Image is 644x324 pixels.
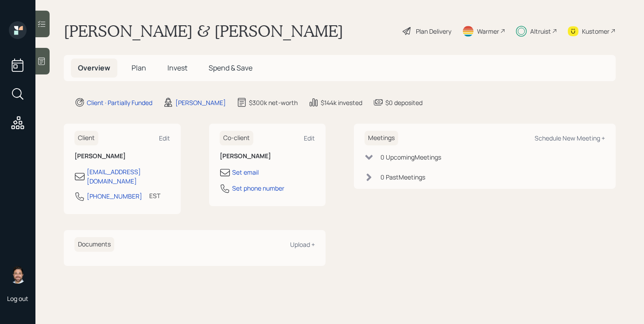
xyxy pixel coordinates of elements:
span: Overview [78,63,110,73]
div: Edit [304,134,315,142]
h6: Documents [74,237,114,252]
div: Set phone number [232,183,284,193]
div: Warmer [477,27,499,36]
div: Plan Delivery [416,27,451,36]
div: Schedule New Meeting + [535,134,605,142]
div: 0 Past Meeting s [380,172,425,182]
h1: [PERSON_NAME] & [PERSON_NAME] [64,21,343,41]
div: Edit [159,134,170,142]
span: Spend & Save [209,63,252,73]
div: [EMAIL_ADDRESS][DOMAIN_NAME] [87,167,170,186]
img: michael-russo-headshot.png [9,266,27,284]
div: Log out [7,294,28,303]
span: Plan [132,63,146,73]
h6: Co-client [220,131,253,145]
h6: [PERSON_NAME] [74,152,170,160]
div: [PHONE_NUMBER] [87,191,142,201]
div: Set email [232,168,259,177]
h6: Meetings [365,131,398,145]
div: 0 Upcoming Meeting s [380,152,441,162]
h6: [PERSON_NAME] [220,152,315,160]
div: Client · Partially Funded [87,98,152,107]
div: EST [149,191,160,200]
div: $0 deposited [385,98,423,107]
div: $300k net-worth [249,98,298,107]
div: [PERSON_NAME] [175,98,226,107]
div: Upload + [290,240,315,249]
div: $144k invested [321,98,362,107]
div: Kustomer [582,27,609,36]
h6: Client [74,131,98,145]
span: Invest [167,63,187,73]
div: Altruist [530,27,551,36]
